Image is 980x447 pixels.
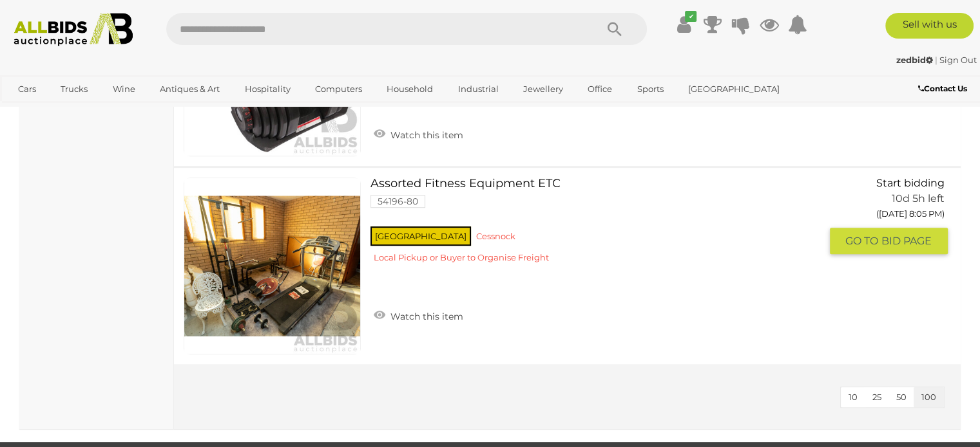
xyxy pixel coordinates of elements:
[674,13,693,36] a: ✔
[885,13,974,39] a: Sell with us
[680,78,788,100] a: [GEOGRAPHIC_DATA]
[579,78,620,100] a: Office
[10,78,44,100] a: Cars
[872,392,881,402] span: 25
[378,78,441,100] a: Household
[896,55,935,65] a: zedbid
[582,13,647,45] button: Search
[7,13,140,46] img: Allbids.com.au
[921,392,936,402] span: 100
[387,129,463,141] span: Watch this item
[104,78,144,100] a: Wine
[387,311,463,322] span: Watch this item
[876,177,945,189] span: Start bidding
[896,55,933,65] strong: zedbid
[370,306,466,325] a: Watch this item
[52,78,96,100] a: Trucks
[918,82,970,96] a: Contact Us
[685,11,697,22] i: ✔
[840,178,948,255] a: Start bidding 10d 5h left ([DATE] 8:05 PM) GO TOBID PAGE
[865,387,889,407] button: 25
[889,387,914,407] button: 50
[918,84,967,93] b: Contact Us
[307,78,370,100] a: Computers
[845,234,881,248] span: GO TO
[849,392,858,402] span: 10
[380,178,820,273] a: Assorted Fitness Equipment ETC 54196-80 [GEOGRAPHIC_DATA] Cessnock Local Pickup or Buyer to Organ...
[450,78,507,100] a: Industrial
[629,78,672,100] a: Sports
[841,387,865,407] button: 10
[939,55,977,65] a: Sign Out
[236,78,299,100] a: Hospitality
[151,78,228,100] a: Antiques & Art
[370,124,466,143] a: Watch this item
[515,78,572,100] a: Jewellery
[881,234,932,248] span: BID PAGE
[896,392,907,402] span: 50
[830,228,948,254] button: GO TOBID PAGE
[935,55,937,65] span: |
[914,387,944,407] button: 100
